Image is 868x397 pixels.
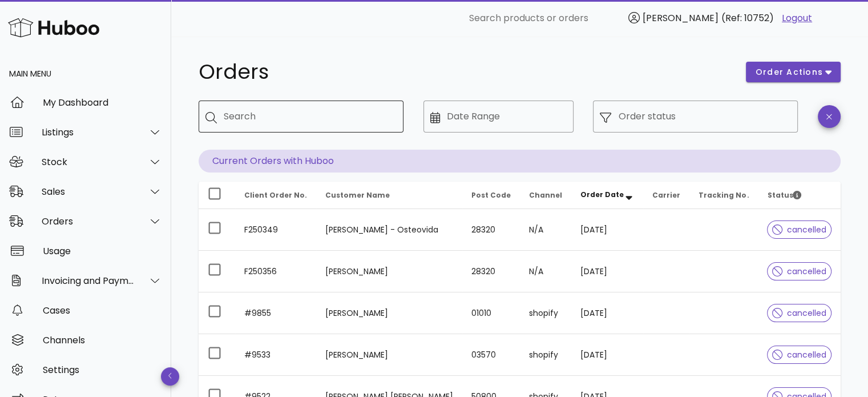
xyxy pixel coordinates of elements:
[43,364,162,375] div: Settings
[571,292,643,334] td: [DATE]
[325,190,390,200] span: Customer Name
[462,209,520,251] td: 28320
[316,182,462,209] th: Customer Name
[520,292,571,334] td: shopify
[235,209,316,251] td: F250349
[244,190,307,200] span: Client Order No.
[520,334,571,376] td: shopify
[462,292,520,334] td: 01010
[42,216,135,227] div: Orders
[772,226,826,234] span: cancelled
[43,97,162,108] div: My Dashboard
[571,209,643,251] td: [DATE]
[520,209,571,251] td: N/A
[772,351,826,359] span: cancelled
[235,182,316,209] th: Client Order No.
[43,246,162,256] div: Usage
[316,334,462,376] td: [PERSON_NAME]
[42,186,135,197] div: Sales
[758,182,841,209] th: Status
[520,251,571,292] td: N/A
[643,11,718,25] span: [PERSON_NAME]
[767,190,801,200] span: Status
[652,190,680,200] span: Carrier
[746,62,841,82] button: order actions
[782,11,812,25] a: Logout
[571,251,643,292] td: [DATE]
[42,157,135,167] div: Stock
[462,251,520,292] td: 28320
[43,305,162,316] div: Cases
[42,275,135,286] div: Invoicing and Payments
[462,334,520,376] td: 03570
[721,11,774,25] span: (Ref: 10752)
[235,251,316,292] td: F250356
[316,251,462,292] td: [PERSON_NAME]
[520,182,571,209] th: Channel
[529,190,562,200] span: Channel
[689,182,758,209] th: Tracking No.
[199,150,841,173] p: Current Orders with Huboo
[316,209,462,251] td: [PERSON_NAME] - Osteovida
[571,334,643,376] td: [DATE]
[8,15,99,40] img: Huboo Logo
[462,182,520,209] th: Post Code
[571,182,643,209] th: Order Date: Sorted descending. Activate to remove sorting.
[580,190,624,199] span: Order Date
[199,62,732,82] h1: Orders
[772,309,826,317] span: cancelled
[235,292,316,334] td: #9855
[699,190,749,200] span: Tracking No.
[235,334,316,376] td: #9533
[755,66,823,78] span: order actions
[43,335,162,346] div: Channels
[643,182,689,209] th: Carrier
[316,292,462,334] td: [PERSON_NAME]
[42,127,135,138] div: Listings
[772,267,826,275] span: cancelled
[471,190,511,200] span: Post Code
